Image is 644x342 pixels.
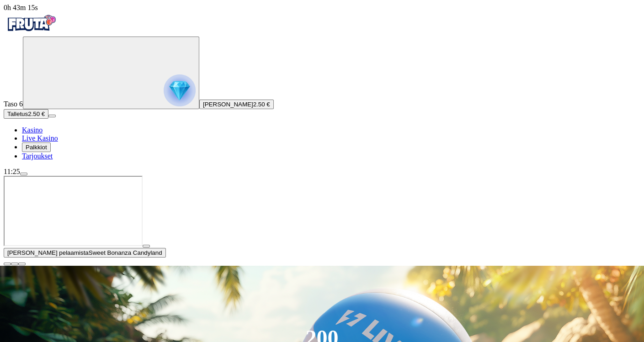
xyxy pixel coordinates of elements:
[4,109,48,119] button: Talletusplus icon2.50 €
[22,152,53,160] span: Tarjoukset
[4,28,59,36] a: Fruta
[26,144,47,151] span: Palkkiot
[22,134,58,142] a: poker-chip iconLive Kasino
[4,263,11,265] button: close icon
[7,110,28,117] span: Talletus
[4,12,640,160] nav: Primary
[22,126,43,134] span: Kasino
[89,249,162,256] span: Sweet Bonanza Candyland
[20,173,27,175] button: menu
[11,263,18,265] button: chevron-down icon
[199,100,274,109] button: [PERSON_NAME]2.50 €
[4,100,23,108] span: Taso 6
[4,12,59,35] img: Fruta
[22,142,51,152] button: reward iconPalkkiot
[143,245,150,247] button: play icon
[23,37,199,109] button: reward progress
[4,176,143,246] iframe: Sweet Bonanza Candyland
[28,110,45,117] span: 2.50 €
[4,248,166,258] button: [PERSON_NAME] pelaamistaSweet Bonanza Candyland
[4,168,20,175] span: 11:25
[7,249,89,256] span: [PERSON_NAME] pelaamista
[253,101,270,108] span: 2.50 €
[4,4,38,11] span: user session time
[203,101,253,108] span: [PERSON_NAME]
[22,152,53,160] a: gift-inverted iconTarjoukset
[48,115,56,117] button: menu
[164,74,196,106] img: reward progress
[18,263,26,265] button: fullscreen icon
[22,126,43,134] a: diamond iconKasino
[22,134,58,142] span: Live Kasino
